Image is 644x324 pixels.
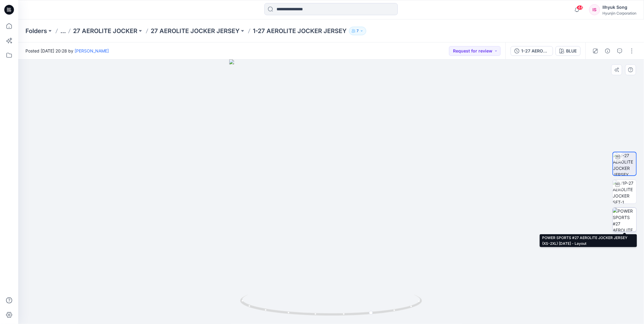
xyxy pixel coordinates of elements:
span: Posted [DATE] 20:28 by [25,48,109,54]
a: Folders [25,27,47,35]
button: 1-27 AEROLITE JOCKER JERSEY [511,46,553,56]
div: IS [589,4,600,15]
button: ... [60,27,66,35]
p: 1-27 AEROLITE JOCKER JERSEY [253,27,347,35]
img: 1J-27 AEROLITE JOCKER JERSEY [613,152,636,175]
p: 7 [357,28,359,34]
img: 1J1P-27 AEROLITE JOCKER SET-1 [613,180,636,204]
span: 44 [577,5,583,10]
button: 7 [349,27,366,35]
button: BLUE [555,46,581,56]
a: [PERSON_NAME] [75,48,109,53]
a: 27 AEROLITE JOCKER [73,27,137,35]
a: 27 AEROLITE JOCKER JERSEY [151,27,240,35]
div: Ilhyuk Song [602,4,636,11]
button: Details [603,46,612,56]
div: Hyunjin Corporation [602,11,636,15]
div: BLUE [566,48,577,54]
img: POWER SPORTS #27 AEROLITE JOCKER JERSEY (XS-2XL) 25.06.11 - Layout [613,208,636,231]
div: 1-27 AEROLITE JOCKER JERSEY [521,48,549,54]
